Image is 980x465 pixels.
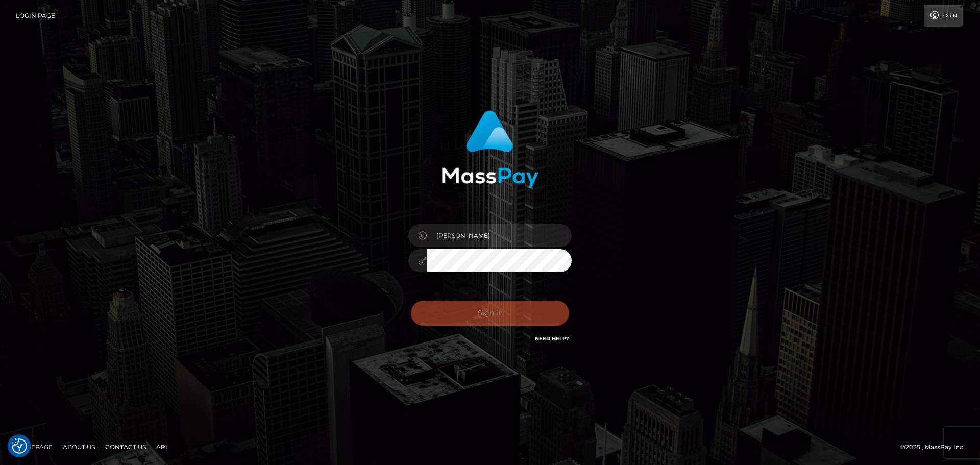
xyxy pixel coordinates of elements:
a: Contact Us [101,439,150,455]
a: Login Page [16,5,55,27]
img: MassPay Login [442,110,538,188]
a: Login [924,5,963,27]
div: © 2025 , MassPay Inc. [900,442,972,453]
img: Revisit consent button [12,438,27,454]
a: About Us [59,439,99,455]
a: Need Help? [535,335,569,342]
a: Homepage [11,439,57,455]
a: API [152,439,171,455]
input: Username... [427,224,572,247]
button: Consent Preferences [12,438,27,454]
